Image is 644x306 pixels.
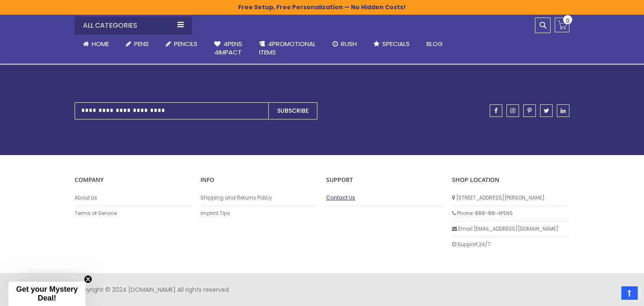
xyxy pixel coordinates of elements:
span: 4PROMOTIONAL ITEMS [259,39,316,57]
span: instagram [510,108,515,114]
span: facebook [494,108,498,114]
a: Home [75,35,117,53]
span: Home [92,39,109,48]
li: Email: [EMAIL_ADDRESS][DOMAIN_NAME] [452,221,569,237]
span: pinterest [527,108,532,114]
li: Phone: 888-88-4PENS [452,206,569,221]
span: linkedin [561,108,566,114]
span: twitter [544,108,549,114]
span: 0 [566,17,569,25]
a: 4PROMOTIONALITEMS [251,35,324,62]
a: Terms of Service [75,210,192,217]
a: Shipping and Returns Policy [200,194,318,201]
a: About Us [75,194,192,201]
p: SHOP LOCATION [452,176,569,184]
a: instagram [506,104,519,117]
span: Pens [134,39,149,48]
p: Support [326,176,444,184]
span: Subscribe [277,106,309,115]
span: Specials [382,39,410,48]
a: Imprint Tips [200,210,318,217]
a: Specials [365,35,418,53]
button: Close teaser [84,275,92,283]
a: Pens [117,35,157,53]
span: 4Pens 4impact [214,39,242,57]
span: Pencils [174,39,197,48]
p: COMPANY [75,176,192,184]
a: linkedin [557,104,569,117]
a: twitter [540,104,553,117]
a: 4Pens4impact [206,35,251,62]
a: Rush [324,35,365,53]
div: All Categories [75,16,192,35]
li: Support 24/7 [452,237,569,252]
div: Get your Mystery Deal!Close teaser [8,282,86,306]
a: Blog [418,35,451,53]
p: INFO [200,176,318,184]
span: Copyright © 2024 [DOMAIN_NAME] All rights reserved. [75,285,230,294]
button: Subscribe [268,102,317,119]
a: facebook [490,104,502,117]
span: Get your Mystery Deal! [16,285,78,302]
a: pinterest [523,104,536,117]
li: [STREET_ADDRESS][PERSON_NAME] [452,190,569,206]
span: Blog [426,39,443,48]
a: Pencils [157,35,206,53]
a: Contact Us [326,194,444,201]
a: 0 [555,18,569,32]
a: Top [621,286,638,300]
span: Rush [341,39,357,48]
